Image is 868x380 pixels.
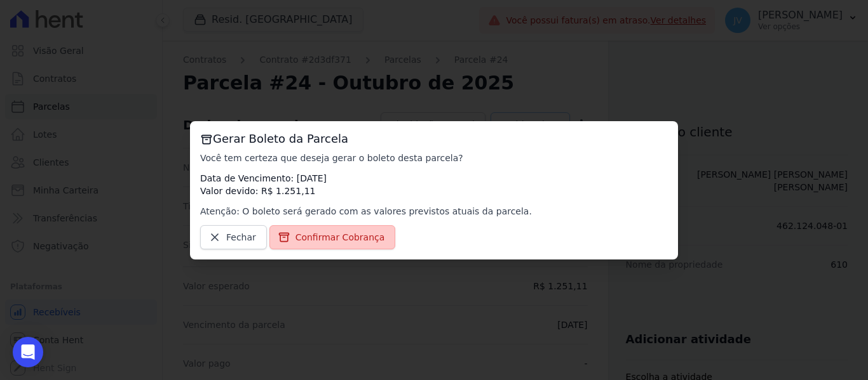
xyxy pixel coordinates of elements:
[200,225,267,249] a: Fechar
[226,231,256,244] span: Fechar
[200,131,668,147] h3: Gerar Boleto da Parcela
[13,337,43,367] div: Open Intercom Messenger
[295,231,385,244] span: Confirmar Cobrança
[200,172,668,197] p: Data de Vencimento: [DATE] Valor devido: R$ 1.251,11
[200,152,668,164] p: Você tem certeza que deseja gerar o boleto desta parcela?
[269,225,396,249] a: Confirmar Cobrança
[200,205,668,218] p: Atenção: O boleto será gerado com as valores previstos atuais da parcela.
